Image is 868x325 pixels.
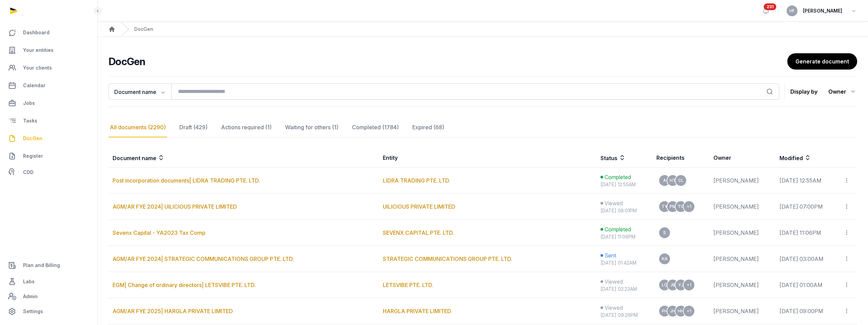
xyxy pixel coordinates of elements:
div: [DATE] 09:26PM [600,312,648,319]
span: +1 [687,205,691,209]
p: Display by [790,86,817,97]
span: Viewed [605,199,623,207]
a: AGM/AR FYE 2024| STRATEGIC COMMUNICATIONS GROUP PTE. LTD. [113,255,294,262]
div: [DATE] 01:42AM [600,260,648,266]
a: Admin [5,290,92,303]
span: A [663,178,666,183]
span: Jobs [23,99,35,107]
td: [PERSON_NAME] [709,272,775,298]
td: [PERSON_NAME] [709,246,775,272]
div: [DATE] 02:23AM [600,286,648,292]
span: PM [670,205,676,209]
a: SEVENX CAPITAL PTE. LTD. [383,229,454,236]
div: [DATE] 12:55AM [600,181,648,188]
span: CDD [23,168,34,176]
div: DocGen [134,26,153,33]
span: Your clients [23,64,52,72]
a: Settings [5,303,92,320]
th: Entity [379,148,596,168]
span: +1 [687,283,691,287]
span: Sent [605,251,616,260]
td: [DATE] 11:06PM [775,220,840,246]
span: HH [678,309,684,313]
span: 231 [764,3,776,10]
span: PH [662,309,668,313]
span: Settings [23,307,43,316]
span: S [663,231,666,235]
a: LETSVIBE PTE. LTD. [383,282,433,288]
button: Document name [108,83,171,100]
span: Admin [23,292,38,301]
span: Register [23,152,43,160]
td: [PERSON_NAME] [709,298,775,324]
th: Document name [108,148,379,168]
a: Register [5,148,92,164]
span: JB [670,283,675,287]
span: Plan and Billing [23,261,60,269]
a: Post incorporation documents| LIDRA TRADING PTE. LTD. [113,177,260,184]
span: CL [678,178,684,183]
span: DocGen [23,134,42,142]
span: KA [662,257,668,261]
nav: Breadcrumb [98,22,868,37]
span: Calendar [23,81,45,90]
span: Your entities [23,46,54,54]
div: Expired (68) [411,118,446,137]
div: Waiting for others (1) [284,118,340,137]
th: Recipients [652,148,709,168]
td: [DATE] 07:00PM [775,194,840,220]
a: Plan and Billing [5,257,92,273]
span: JH [670,309,675,313]
div: All documents (2290) [108,118,167,137]
span: Completed [605,173,631,181]
a: Tasks [5,113,92,129]
a: Dashboard [5,24,92,41]
button: HF [787,5,797,16]
td: [PERSON_NAME] [709,194,775,220]
a: Labs [5,273,92,290]
div: Actions required (1) [220,118,273,137]
td: [DATE] 03:00AM [775,246,840,272]
a: HARGLA PRIVATE LIMITED [383,308,451,314]
div: Owner [828,86,857,97]
th: Status [596,148,652,168]
a: Generate document [787,53,857,70]
td: [DATE] 01:00AM [775,272,840,298]
a: Calendar [5,77,92,94]
a: DocGen [5,130,92,147]
span: TY [662,205,668,209]
h2: DocGen [108,55,787,68]
td: [DATE] 09:00PM [775,298,840,324]
a: Jobs [5,95,92,111]
td: [DATE] 12:55AM [775,168,840,194]
span: YJ [678,283,684,287]
span: Viewed [605,304,623,312]
span: +1 [687,309,691,313]
th: Owner [709,148,775,168]
span: TG [678,205,684,209]
a: AGM/AR FYE 2025| HARGLA PRIVATE LIMITED [113,308,233,314]
a: UILICIOUS PRIVATE LIMITED [383,203,455,210]
span: Completed [605,225,631,233]
span: Dashboard [23,28,50,37]
div: [DATE] 11:06PM [600,233,648,240]
nav: Tabs [108,118,857,137]
span: HT [670,178,676,183]
a: EGM| Change of ordinary directors| LETSVIBE PTE. LTD. [113,282,256,288]
td: [PERSON_NAME] [709,168,775,194]
span: Tasks [23,117,37,125]
div: Completed (1784) [351,118,400,137]
span: Labs [23,278,35,286]
span: LC [662,283,667,287]
div: [DATE] 08:01PM [600,207,648,214]
a: Your clients [5,60,92,76]
th: Modified [775,148,857,168]
td: [PERSON_NAME] [709,220,775,246]
a: Sevenx Capital - YA2023 Tax Comp [113,229,205,236]
span: Viewed [605,278,623,286]
a: STRATEGIC COMMUNICATIONS GROUP PTE. LTD. [383,255,512,262]
span: HF [789,9,795,13]
a: AGM/AR FYE 2024| UILICIOUS PRIVATE LIMITED [113,203,237,210]
a: LIDRA TRADING PTE. LTD. [383,177,450,184]
a: Your entities [5,42,92,58]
